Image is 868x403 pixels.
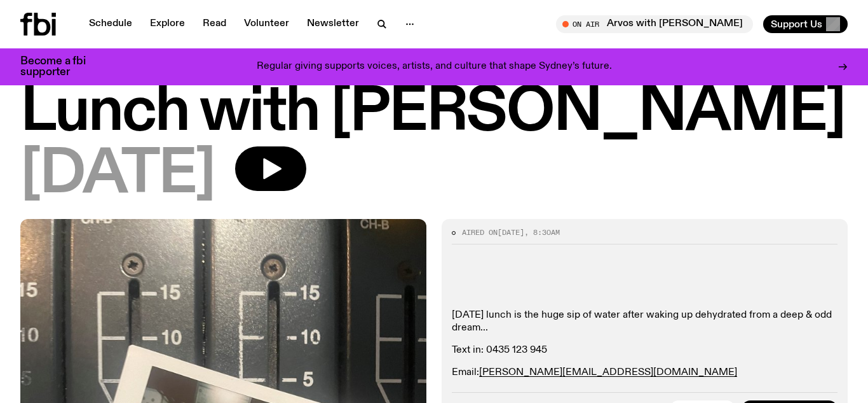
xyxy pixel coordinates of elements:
h1: Lunch with [PERSON_NAME] [20,84,848,141]
p: Regular giving supports voices, artists, and culture that shape Sydney’s future. [257,61,612,73]
a: [PERSON_NAME][EMAIL_ADDRESS][DOMAIN_NAME] [479,367,737,378]
a: Read [195,15,234,33]
p: Text in: 0435 123 945 [452,344,837,357]
span: Support Us [771,18,822,30]
a: Volunteer [236,15,297,33]
span: [DATE] [20,146,215,204]
button: On AirArvos with [PERSON_NAME] [556,15,753,33]
h3: Become a fbi supporter [20,56,102,78]
p: [DATE] lunch is the huge sip of water after waking up dehydrated from a deep & odd dream... [452,309,837,334]
button: Support Us [763,15,848,33]
a: Newsletter [299,15,367,33]
span: [DATE] [498,227,524,237]
span: Aired on [462,227,498,237]
span: , 8:30am [524,227,560,237]
a: Schedule [81,15,140,33]
p: Email: [452,367,837,379]
a: Explore [142,15,193,33]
